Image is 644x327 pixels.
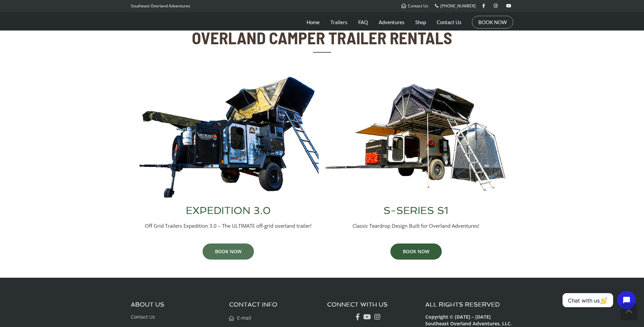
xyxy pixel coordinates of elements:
[379,14,405,31] a: Adventures
[229,301,317,308] h3: CONTACT INFO
[325,222,506,229] p: Classic Teardrop Design Built for Overland Adventures!
[478,19,507,25] a: BOOK NOW
[358,14,368,31] a: FAQ
[401,3,428,9] a: Contact Us
[330,14,347,31] a: Trailers
[229,315,251,321] a: E-mail
[325,206,506,216] h3: S-SERIES S1
[415,14,426,31] a: Shop
[138,222,319,229] p: Off Grid Trailers Expedition 3.0 – The ULTIMATE off-grid overland trailer!
[325,76,506,199] img: Southeast Overland Adventures S-Series S1 Overland Trailer Full Setup
[425,301,514,308] h3: ALL RIGHTS RESERVED
[435,3,476,9] a: [PHONE_NUMBER]
[327,301,415,308] h3: CONNECT WITH US
[190,29,454,47] h2: OVERLAND CAMPER TRAILER RENTALS
[131,314,155,320] a: Contact Us
[131,301,219,308] h3: ABOUT US
[131,2,190,10] p: Southeast Overland Adventures
[203,243,254,260] a: BOOK NOW
[440,3,476,9] span: [PHONE_NUMBER]
[138,76,319,199] img: Off Grid Trailers Expedition 3.0 Overland Trailer Full Setup
[425,314,512,327] b: Copyright © [DATE] – [DATE] Southeast Overland Adventures, LLC.
[390,243,442,260] a: BOOK NOW
[408,3,428,9] span: Contact Us
[237,315,251,321] span: E-mail
[437,14,462,31] a: Contact Us
[307,14,320,31] a: Home
[138,206,319,216] h3: EXPEDITION 3.0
